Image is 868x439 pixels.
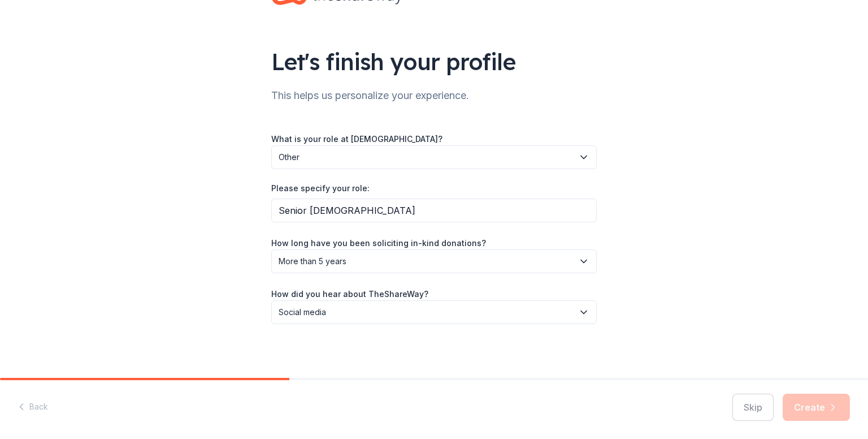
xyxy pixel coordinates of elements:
[271,145,597,169] button: Other
[271,134,442,145] label: What is your role at [DEMOGRAPHIC_DATA]?
[271,300,597,324] button: Social media
[271,87,597,105] div: This helps us personalize your experience.
[271,289,428,300] label: How did you hear about TheShareWay?
[279,150,574,164] span: Other
[271,46,597,78] div: Let's finish your profile
[279,305,574,319] span: Social media
[271,249,597,273] button: More than 5 years
[279,255,574,268] span: More than 5 years
[271,238,486,249] label: How long have you been soliciting in-kind donations?
[271,183,370,194] label: Please specify your role:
